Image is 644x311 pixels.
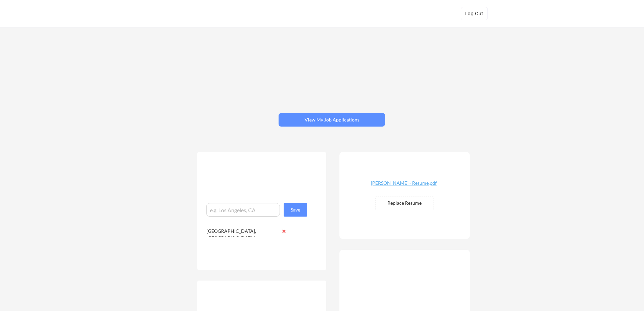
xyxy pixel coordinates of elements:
button: Save [284,203,307,217]
button: Log Out [461,7,488,20]
input: e.g. Los Angeles, CA [206,203,280,217]
div: [GEOGRAPHIC_DATA], [GEOGRAPHIC_DATA] [207,228,278,241]
a: [PERSON_NAME] - Resume.pdf [363,181,444,191]
div: [PERSON_NAME] - Resume.pdf [363,181,444,185]
button: View My Job Applications [279,113,385,127]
